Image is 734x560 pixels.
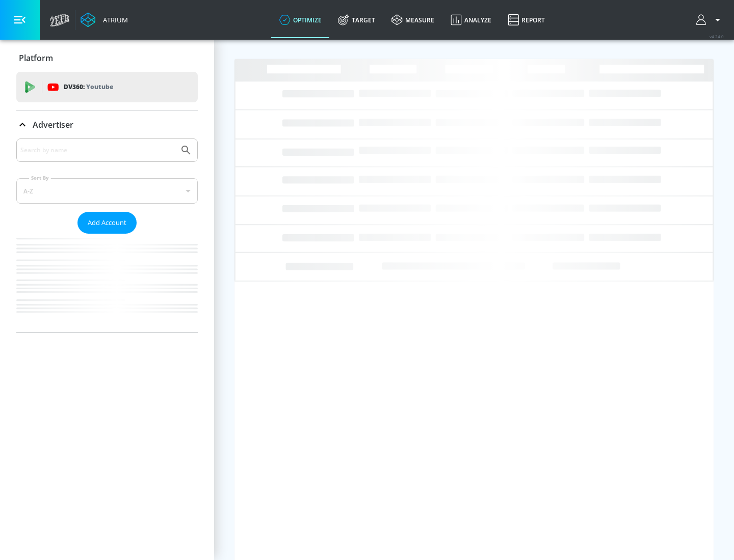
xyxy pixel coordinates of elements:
a: optimize [271,2,330,38]
span: Add Account [88,217,126,229]
a: Report [500,2,553,38]
div: Atrium [99,15,128,24]
span: v 4.24.0 [710,34,724,39]
a: Atrium [81,12,128,27]
div: Advertiser [16,138,198,332]
a: Analyze [442,2,500,38]
a: Target [330,2,383,38]
div: Platform [16,44,198,72]
div: A-Z [16,178,198,204]
label: Sort By [29,175,51,181]
p: Youtube [86,81,113,92]
nav: list of Advertiser [16,234,198,332]
p: Platform [19,52,53,64]
div: Advertiser [16,110,198,139]
div: DV360: Youtube [16,72,198,102]
a: measure [383,2,442,38]
input: Search by name [20,144,175,157]
p: Advertiser [33,119,73,130]
p: DV360: [64,81,113,93]
button: Add Account [77,212,137,234]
